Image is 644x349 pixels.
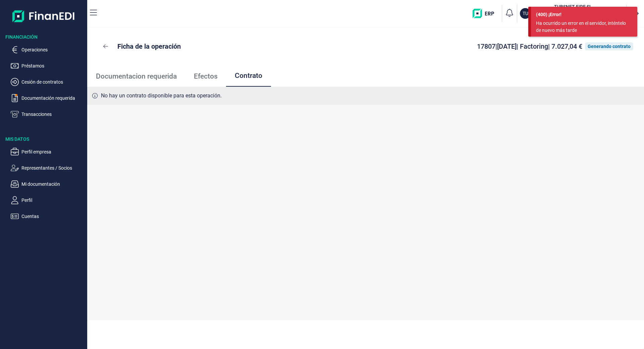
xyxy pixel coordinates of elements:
button: Documentación requerida [11,94,85,102]
p: Cuentas [21,212,85,220]
a: Efectos [185,65,226,87]
span: Efectos [194,73,218,80]
button: Préstamos [11,62,85,70]
p: TU [523,10,528,17]
img: Logo de aplicación [12,5,75,27]
span: 17807 | [DATE] | Factoring | 7.027,04 € [477,42,582,50]
span: No hay un contrato disponible para esta operación. [101,92,222,100]
p: Perfil empresa [21,148,85,156]
a: Documentacion requerida [87,65,185,87]
div: Generando contrato [588,44,631,49]
p: Representantes / Socios [21,164,85,172]
div: Ha ocurrido un error en el servidor, inténtelo de nuevo más tarde [536,20,627,34]
div: (400) ¡Error! [536,11,632,18]
h3: TUBSNET FIRE SL [533,3,613,10]
img: erp [473,9,499,18]
p: Préstamos [21,62,85,70]
button: Representantes / Socios [11,164,85,172]
button: Transacciones [11,110,85,118]
button: Perfil empresa [11,148,85,156]
p: Transacciones [21,110,85,118]
p: Perfil [21,196,85,204]
p: Operaciones [21,46,85,54]
a: Contrato [226,65,271,87]
button: Operaciones [11,46,85,54]
button: Cuentas [11,212,85,220]
p: Documentación requerida [21,94,85,102]
span: Documentacion requerida [96,73,177,80]
p: Cesión de contratos [21,78,85,86]
p: Ficha de la operación [117,42,181,51]
button: Perfil [11,196,85,204]
button: Cesión de contratos [11,78,85,86]
span: Contrato [235,72,262,79]
button: Mi documentación [11,180,85,188]
button: TUTUBSNET FIRE SL[PERSON_NAME] [PERSON_NAME] Campins(B67089441) [520,3,624,24]
p: Mi documentación [21,180,85,188]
